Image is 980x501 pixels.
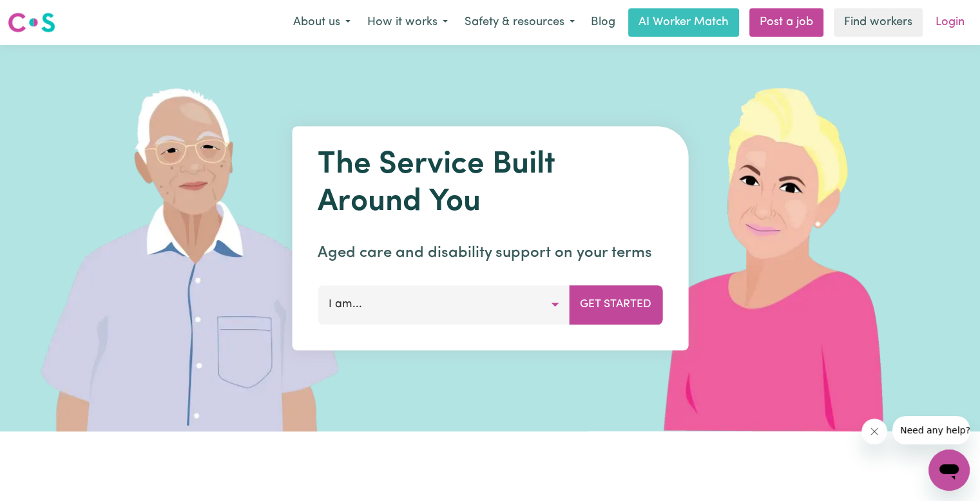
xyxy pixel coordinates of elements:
a: Post a job [749,8,823,37]
iframe: Message from company [892,416,970,444]
img: Careseekers logo [8,11,55,34]
button: About us [285,9,359,36]
button: Get Started [569,285,662,324]
h1: The Service Built Around You [318,147,662,221]
a: Find workers [834,8,923,37]
button: I am... [318,285,570,324]
p: Aged care and disability support on your terms [318,241,662,265]
button: How it works [359,9,456,36]
a: Login [928,8,972,37]
a: Blog [583,8,623,37]
button: Safety & resources [456,9,583,36]
iframe: Button to launch messaging window [928,449,970,491]
a: Careseekers logo [8,8,55,37]
span: Need any help? [8,9,78,19]
a: AI Worker Match [628,8,739,37]
iframe: Close message [861,419,887,444]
